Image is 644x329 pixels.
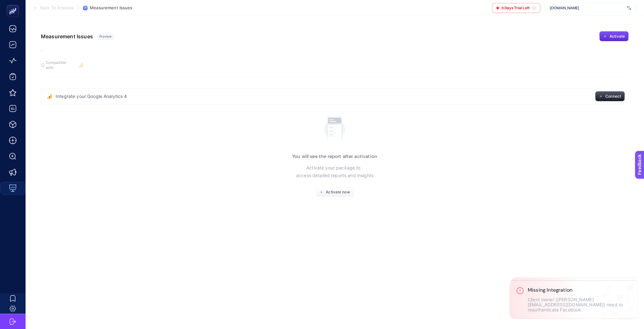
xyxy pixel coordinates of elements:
span: Feedback [4,2,24,7]
button: Activate [599,31,629,41]
h3: Missing Integration [528,287,631,293]
h1: Measurement Issues [41,33,93,40]
span: Activate [609,34,625,39]
span: Back To Analysis [40,5,74,11]
span: Connect [605,94,621,99]
span: [DOMAIN_NAME] [550,5,625,11]
span: 0 Days Trial Left [502,5,530,11]
span: Preview [99,34,112,38]
p: Client owner ([PERSON_NAME][EMAIL_ADDRESS][DOMAIN_NAME]) need to reauthenticate Facebook. [528,297,631,312]
img: svg%3e [627,5,631,11]
p: Activate your package to . access detailed reports and insights [296,164,373,179]
button: Connect [595,91,625,101]
span: Compatible with: [46,60,75,70]
span: / [78,5,79,10]
button: Activate now [316,187,354,197]
h3: You will see the report after activation [292,154,377,159]
p: . [41,46,114,54]
span: Measurement Issues [90,5,132,11]
span: Activate now [326,190,350,195]
span: Integrate your Google Analytics 4 [56,93,127,100]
